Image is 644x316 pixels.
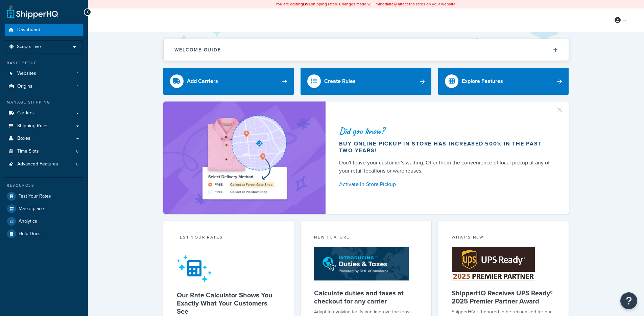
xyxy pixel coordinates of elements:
a: Websites1 [5,67,83,80]
a: Marketplace [5,203,83,215]
a: Time Slots0 [5,145,83,158]
span: Shipping Rules [17,123,49,129]
h5: Our Rate Calculator Shows You Exactly What Your Customers See [177,291,281,315]
a: Boxes [5,132,83,145]
button: Welcome Guide [164,39,569,61]
span: Scope: Live [17,44,41,50]
span: Time Slots [17,149,39,154]
img: ad-shirt-map-b0359fc47e01cab431d101c4b569394f6a03f54285957d908178d52f29eb9668.png [183,112,306,204]
a: Advanced Features6 [5,158,83,171]
a: Create Rules [301,68,431,95]
a: Dashboard [5,24,83,36]
span: Websites [17,71,36,76]
span: Origins [17,84,32,89]
span: 0 [76,149,78,154]
div: Buy online pickup in store has increased 500% in the past two years! [339,140,553,154]
a: Carriers [5,107,83,119]
div: Did you know? [339,126,553,136]
h5: ShipperHQ Receives UPS Ready® 2025 Premier Partner Award [452,289,555,305]
h2: Welcome Guide [174,47,221,52]
div: What's New [452,234,555,242]
span: Boxes [17,136,30,141]
span: Help Docs [19,231,41,237]
a: Add Carriers [163,68,294,95]
div: Test your rates [177,234,281,242]
li: Websites [5,67,83,80]
a: Analytics [5,215,83,227]
a: Activate In-Store Pickup [339,180,553,189]
li: Time Slots [5,145,83,158]
span: Dashboard [17,27,40,33]
div: Add Carriers [187,76,218,86]
a: Help Docs [5,228,83,240]
li: Advanced Features [5,158,83,171]
span: Advanced Features [17,161,58,167]
span: Carriers [17,110,34,116]
li: Origins [5,80,83,93]
h5: Calculate duties and taxes at checkout for any carrier [314,289,418,305]
button: Open Resource Center [620,292,637,309]
a: Shipping Rules [5,120,83,132]
div: Resources [5,183,83,188]
div: Create Rules [324,76,356,86]
div: Don't leave your customer's waiting. Offer them the convenience of local pickup at any of your re... [339,159,553,175]
div: Basic Setup [5,60,83,66]
span: Test Your Rates [19,194,51,199]
span: Marketplace [19,206,44,212]
div: New Feature [314,234,418,242]
div: Explore Features [462,76,503,86]
span: Analytics [19,219,37,224]
a: Test Your Rates [5,190,83,202]
span: 6 [76,161,78,167]
b: LIVE [303,1,311,7]
span: 1 [77,84,78,89]
div: Manage Shipping [5,99,83,105]
span: 1 [77,71,78,76]
a: Origins1 [5,80,83,93]
a: Explore Features [438,68,569,95]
